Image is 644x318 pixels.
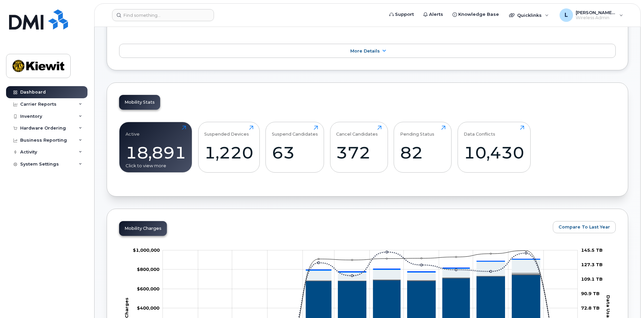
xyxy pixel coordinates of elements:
[133,247,160,252] tspan: $1,000,000
[395,11,414,18] span: Support
[464,143,524,163] div: 10,430
[448,8,504,21] a: Knowledge Base
[400,143,445,163] div: 82
[272,143,318,163] div: 63
[576,15,616,21] span: Wireless Admin
[581,276,603,282] tspan: 109.1 TB
[204,126,253,169] a: Suspended Devices1,220
[137,286,159,291] tspan: $600,000
[517,12,542,18] span: Quicklinks
[137,305,159,311] tspan: $400,000
[137,267,159,272] tspan: $800,000
[204,143,253,163] div: 1,220
[126,163,186,169] div: Click to view more
[272,126,318,137] div: Suspend Candidates
[464,126,524,169] a: Data Conflicts10,430
[458,11,499,18] span: Knowledge Base
[581,262,603,267] tspan: 127.3 TB
[336,143,382,163] div: 372
[581,291,600,296] tspan: 90.9 TB
[126,143,186,163] div: 18,891
[133,247,160,252] g: $0
[555,8,628,22] div: Lara.Damiana
[504,8,553,22] div: Quicklinks
[419,8,448,21] a: Alerts
[137,267,159,272] g: $0
[137,305,159,311] g: $0
[400,126,434,137] div: Pending Status
[336,126,378,137] div: Cancel Candidates
[272,126,318,169] a: Suspend Candidates63
[126,126,186,169] a: Active18,891Click to view more
[350,48,380,54] span: More Details
[124,297,129,318] tspan: Charges
[615,289,639,313] iframe: Messenger Launcher
[126,126,140,137] div: Active
[581,247,603,252] tspan: 145.5 TB
[112,9,214,21] input: Find something...
[559,224,610,230] span: Compare To Last Year
[336,126,382,169] a: Cancel Candidates372
[400,126,445,169] a: Pending Status82
[385,8,419,21] a: Support
[137,286,159,291] g: $0
[553,221,616,233] button: Compare To Last Year
[204,126,249,137] div: Suspended Devices
[464,126,495,137] div: Data Conflicts
[576,10,616,15] span: [PERSON_NAME].[PERSON_NAME]
[581,305,600,311] tspan: 72.8 TB
[565,11,568,19] span: L
[429,11,443,18] span: Alerts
